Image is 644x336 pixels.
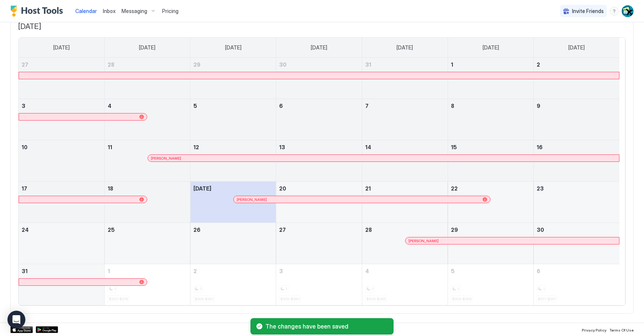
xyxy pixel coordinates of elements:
[279,103,283,109] span: 6
[19,99,104,140] td: August 3, 2025
[397,44,413,51] span: [DATE]
[104,223,190,264] td: August 25, 2025
[108,268,110,274] span: 1
[362,223,448,264] td: August 28, 2025
[19,223,104,237] a: August 24, 2025
[534,182,619,223] td: August 23, 2025
[448,264,533,305] td: September 5, 2025
[104,182,190,223] td: August 18, 2025
[365,61,371,68] span: 31
[365,227,372,233] span: 28
[537,144,543,150] span: 16
[408,239,439,243] span: [PERSON_NAME]
[362,99,448,113] a: August 7, 2025
[276,182,362,223] td: August 20, 2025
[132,38,163,58] a: Monday
[279,185,286,192] span: 20
[19,182,104,195] a: August 17, 2025
[103,7,116,15] a: Inbox
[303,38,335,58] a: Wednesday
[276,264,362,278] a: September 3, 2025
[190,264,276,305] td: September 2, 2025
[190,140,276,154] a: August 12, 2025
[121,8,147,15] span: Messaging
[362,140,448,182] td: August 14, 2025
[448,99,533,140] td: August 8, 2025
[75,7,97,15] a: Calendar
[276,99,362,140] td: August 6, 2025
[190,99,276,140] td: August 5, 2025
[103,8,116,14] span: Inbox
[46,38,77,58] a: Sunday
[389,38,420,58] a: Thursday
[265,323,388,330] span: The changes have been saved
[362,58,448,99] td: July 31, 2025
[279,227,286,233] span: 27
[279,268,283,274] span: 3
[448,99,533,113] a: August 8, 2025
[534,264,619,305] td: September 6, 2025
[190,264,276,278] a: September 2, 2025
[279,61,287,68] span: 30
[276,99,362,113] a: August 6, 2025
[362,264,448,305] td: September 4, 2025
[537,61,540,68] span: 2
[162,8,179,15] span: Pricing
[276,58,362,99] td: July 30, 2025
[193,185,211,192] span: [DATE]
[22,144,28,150] span: 10
[276,58,362,71] a: July 30, 2025
[483,44,499,51] span: [DATE]
[75,8,97,14] span: Calendar
[193,227,201,233] span: 26
[190,140,276,182] td: August 12, 2025
[572,8,604,15] span: Invite Friends
[19,140,104,182] td: August 10, 2025
[448,58,533,71] a: August 1, 2025
[451,61,453,68] span: 1
[22,61,28,68] span: 27
[190,58,276,71] a: July 29, 2025
[108,185,113,192] span: 18
[448,58,533,99] td: August 1, 2025
[448,140,533,182] td: August 15, 2025
[362,264,448,278] a: September 4, 2025
[105,140,190,154] a: August 11, 2025
[237,197,267,202] span: [PERSON_NAME]
[193,61,201,68] span: 29
[237,197,487,202] div: [PERSON_NAME]
[190,182,276,195] a: August 19, 2025
[451,144,457,150] span: 15
[408,239,616,243] div: [PERSON_NAME]
[365,185,371,192] span: 21
[362,182,448,195] a: August 21, 2025
[475,38,506,58] a: Friday
[534,223,619,264] td: August 30, 2025
[22,227,29,233] span: 24
[104,140,190,182] td: August 11, 2025
[104,264,190,305] td: September 1, 2025
[276,140,362,182] td: August 13, 2025
[448,182,533,223] td: August 22, 2025
[190,99,276,113] a: August 5, 2025
[534,99,619,140] td: August 9, 2025
[448,264,533,278] a: September 5, 2025
[537,227,544,233] span: 30
[537,103,540,109] span: 9
[561,38,592,58] a: Saturday
[104,58,190,99] td: July 28, 2025
[362,99,448,140] td: August 7, 2025
[190,58,276,99] td: July 29, 2025
[365,103,369,109] span: 7
[311,44,327,51] span: [DATE]
[104,99,190,140] td: August 4, 2025
[534,182,619,195] a: August 23, 2025
[534,140,619,182] td: August 16, 2025
[537,185,544,192] span: 23
[22,185,27,192] span: 17
[10,6,66,17] a: Host Tools Logo
[105,264,190,278] a: September 1, 2025
[534,223,619,237] a: August 30, 2025
[451,185,458,192] span: 22
[534,140,619,154] a: August 16, 2025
